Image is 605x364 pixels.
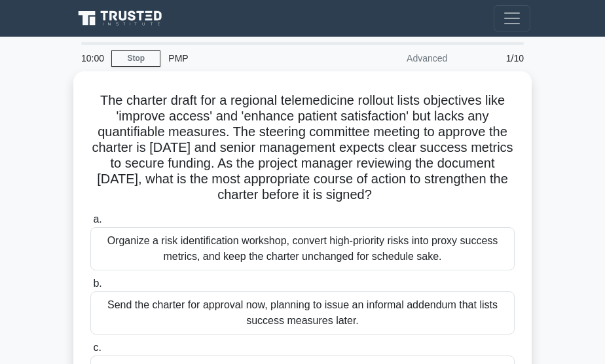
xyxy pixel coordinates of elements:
button: Toggle navigation [494,5,530,31]
div: Organize a risk identification workshop, convert high-priority risks into proxy success metrics, ... [90,227,515,270]
div: 10:00 [73,45,111,71]
span: a. [93,213,101,225]
div: PMP [160,45,340,71]
span: b. [93,278,101,289]
h5: The charter draft for a regional telemedicine rollout lists objectives like 'improve access' and ... [89,92,516,204]
div: Advanced [340,45,455,71]
div: Send the charter for approval now, planning to issue an informal addendum that lists success meas... [90,291,515,335]
div: 1/10 [455,45,532,71]
a: Stop [111,50,160,67]
span: c. [93,342,101,353]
